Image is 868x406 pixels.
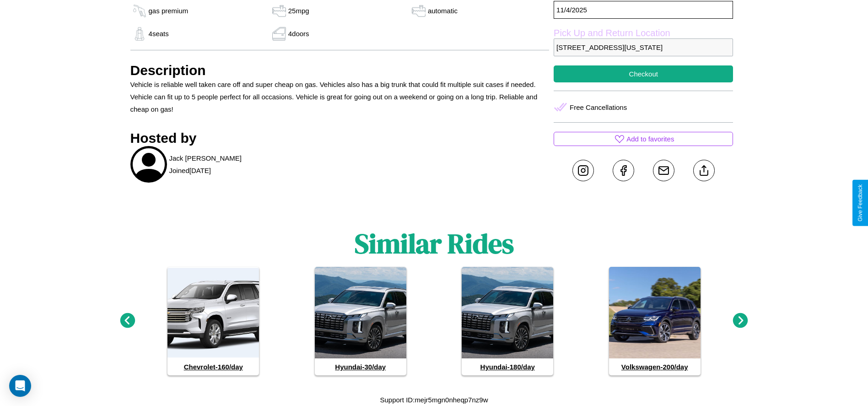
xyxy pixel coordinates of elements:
a: Hyundai-180/day [462,267,553,375]
div: Give Feedback [857,184,863,222]
p: Free Cancellations [570,101,627,114]
a: Chevrolet-160/day [167,267,259,375]
h4: Hyundai - 180 /day [462,358,553,375]
h4: Volkswagen - 200 /day [609,358,701,375]
h1: Similar Rides [355,225,514,262]
p: 11 / 4 / 2025 [554,1,733,19]
p: [STREET_ADDRESS][US_STATE] [554,38,733,56]
h4: Hyundai - 30 /day [315,358,406,375]
h4: Chevrolet - 160 /day [167,358,259,375]
p: 25 mpg [288,5,309,17]
img: gas [270,27,288,41]
p: Support ID: mejr5mgn0nheqp7nz9w [380,394,488,406]
img: gas [270,4,288,18]
a: Volkswagen-200/day [609,267,701,375]
div: Open Intercom Messenger [9,375,31,397]
img: gas [130,27,149,41]
p: 4 doors [288,27,309,40]
p: automatic [428,5,458,17]
p: Vehicle is reliable well taken care off and super cheap on gas. Vehicles also has a big trunk tha... [130,78,550,115]
p: Joined [DATE] [169,164,211,177]
h3: Hosted by [130,130,550,146]
p: 4 seats [149,27,169,40]
p: Jack [PERSON_NAME] [169,152,242,164]
button: Checkout [554,65,733,82]
p: Add to favorites [626,133,674,145]
img: gas [410,4,428,18]
button: Add to favorites [554,132,733,146]
h3: Description [130,63,550,78]
a: Hyundai-30/day [315,267,406,375]
label: Pick Up and Return Location [554,28,733,38]
img: gas [130,4,149,18]
p: gas premium [149,5,189,17]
